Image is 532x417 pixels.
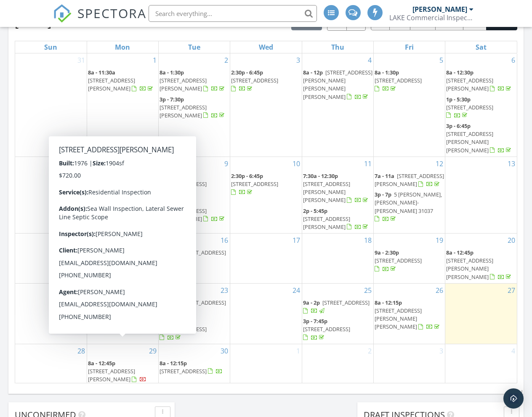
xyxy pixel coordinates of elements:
[303,317,350,341] a: 3p - 7:45p [STREET_ADDRESS]
[291,234,302,247] a: Go to September 17, 2025
[231,172,278,196] a: 2:30p - 6:45p [STREET_ADDRESS]
[159,283,230,344] td: Go to September 23, 2025
[88,172,154,188] span: [STREET_ADDRESS][PERSON_NAME]
[230,283,302,344] td: Go to September 24, 2025
[375,248,444,274] a: 9a - 2:30p [STREET_ADDRESS]
[303,206,372,233] a: 2p - 5:45p [STREET_ADDRESS][PERSON_NAME]
[231,69,263,76] span: 2:30p - 6:45p
[231,171,301,198] a: 2:30p - 6:45p [STREET_ADDRESS]
[303,316,372,343] a: 3p - 7:45p [STREET_ADDRESS]
[375,77,422,84] span: [STREET_ADDRESS]
[303,172,370,204] a: 7:30a - 12:30p [STREET_ADDRESS][PERSON_NAME][PERSON_NAME]
[159,157,230,233] td: Go to September 9, 2025
[446,121,516,156] a: 3p - 6:45p [STREET_ADDRESS][PERSON_NAME][PERSON_NAME]
[302,53,373,157] td: Go to September 4, 2025
[375,299,441,331] a: 8a - 12:15p [STREET_ADDRESS][PERSON_NAME][PERSON_NAME]
[446,130,493,154] span: [STREET_ADDRESS][PERSON_NAME][PERSON_NAME]
[88,367,135,383] span: [STREET_ADDRESS][PERSON_NAME]
[223,157,230,170] a: Go to September 9, 2025
[230,157,302,233] td: Go to September 10, 2025
[160,325,207,333] span: [STREET_ADDRESS]
[446,68,516,94] a: 8a - 12:30p [STREET_ADDRESS][PERSON_NAME]
[503,388,524,409] div: Open Intercom Messenger
[160,77,207,92] span: [STREET_ADDRESS][PERSON_NAME]
[445,157,517,233] td: Go to September 13, 2025
[434,284,445,297] a: Go to September 26, 2025
[446,96,471,103] span: 1p - 5:30p
[160,69,226,92] a: 8a - 1:30p [STREET_ADDRESS][PERSON_NAME]
[160,96,226,119] a: 3p - 7:30p [STREET_ADDRESS][PERSON_NAME]
[88,171,157,189] a: 9a - 1p [STREET_ADDRESS][PERSON_NAME]
[88,172,154,188] a: 9a - 1p [STREET_ADDRESS][PERSON_NAME]
[438,344,445,358] a: Go to October 3, 2025
[362,157,373,170] a: Go to September 11, 2025
[147,234,158,247] a: Go to September 15, 2025
[231,172,263,180] span: 2:30p - 6:45p
[160,207,207,223] span: [STREET_ADDRESS][PERSON_NAME]
[303,207,370,231] a: 2p - 5:45p [STREET_ADDRESS][PERSON_NAME]
[160,249,226,264] a: 9a - 1p [STREET_ADDRESS]
[375,191,391,198] span: 3p - 7p
[15,344,87,412] td: Go to September 28, 2025
[223,53,230,67] a: Go to September 2, 2025
[160,171,229,198] a: 8a - 2:45p [STREET_ADDRESS]
[303,69,372,101] a: 8a - 12p [STREET_ADDRESS][PERSON_NAME][PERSON_NAME][PERSON_NAME]
[151,53,158,67] a: Go to September 1, 2025
[76,234,87,247] a: Go to September 14, 2025
[88,359,157,385] a: 8a - 12:45p [STREET_ADDRESS][PERSON_NAME]
[375,172,444,188] a: 7a - 11a [STREET_ADDRESS][PERSON_NAME]
[160,359,229,377] a: 8a - 12:15p [STREET_ADDRESS]
[76,344,87,358] a: Go to September 28, 2025
[219,344,230,358] a: Go to September 30, 2025
[160,299,226,314] a: 8a - 1p [STREET_ADDRESS]
[15,53,87,157] td: Go to August 31, 2025
[375,69,399,76] span: 8a - 1:30p
[445,234,517,284] td: Go to September 20, 2025
[159,234,230,284] td: Go to September 16, 2025
[412,5,467,13] div: [PERSON_NAME]
[303,207,327,215] span: 2p - 5:45p
[375,298,444,332] a: 8a - 12:15p [STREET_ADDRESS][PERSON_NAME][PERSON_NAME]
[434,234,445,247] a: Go to September 19, 2025
[375,307,422,330] span: [STREET_ADDRESS][PERSON_NAME][PERSON_NAME]
[375,172,444,188] span: [STREET_ADDRESS][PERSON_NAME]
[445,344,517,412] td: Go to October 4, 2025
[362,284,373,297] a: Go to September 25, 2025
[15,157,87,233] td: Go to September 7, 2025
[434,157,445,170] a: Go to September 12, 2025
[160,317,184,325] span: 3p - 6:15p
[160,68,229,94] a: 8a - 1:30p [STREET_ADDRESS][PERSON_NAME]
[303,317,327,325] span: 3p - 7:45p
[87,53,158,157] td: Go to September 1, 2025
[230,344,302,412] td: Go to October 1, 2025
[43,41,59,53] a: Sunday
[330,41,346,53] a: Thursday
[375,249,422,272] a: 9a - 2:30p [STREET_ADDRESS]
[160,317,207,341] a: 3p - 6:15p [STREET_ADDRESS]
[160,199,226,222] a: 4p - 7:45p [STREET_ADDRESS][PERSON_NAME]
[160,249,176,256] span: 9a - 1p
[88,299,115,306] span: 9a - 12:15p
[446,122,471,130] span: 3p - 6:45p
[375,299,402,306] span: 8a - 12:15p
[375,69,422,92] a: 8a - 1:30p [STREET_ADDRESS]
[87,344,158,412] td: Go to September 29, 2025
[303,299,320,306] span: 9a - 2p
[366,344,373,358] a: Go to October 2, 2025
[375,171,444,189] a: 7a - 11a [STREET_ADDRESS][PERSON_NAME]
[362,234,373,247] a: Go to September 18, 2025
[88,359,146,383] a: 8a - 12:45p [STREET_ADDRESS][PERSON_NAME]
[446,257,493,280] span: [STREET_ADDRESS][PERSON_NAME][PERSON_NAME]
[230,53,302,157] td: Go to September 3, 2025
[303,180,350,204] span: [STREET_ADDRESS][PERSON_NAME][PERSON_NAME]
[87,157,158,233] td: Go to September 8, 2025
[510,53,517,67] a: Go to September 6, 2025
[160,316,229,343] a: 3p - 6:15p [STREET_ADDRESS]
[231,77,278,84] span: [STREET_ADDRESS]
[474,41,488,53] a: Saturday
[88,68,157,94] a: 8a - 11:30a [STREET_ADDRESS][PERSON_NAME]
[303,325,350,333] span: [STREET_ADDRESS]
[373,344,445,412] td: Go to October 3, 2025
[375,191,442,223] a: 3p - 7p 5 [PERSON_NAME], [PERSON_NAME]-[PERSON_NAME] 31037
[366,53,373,67] a: Go to September 4, 2025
